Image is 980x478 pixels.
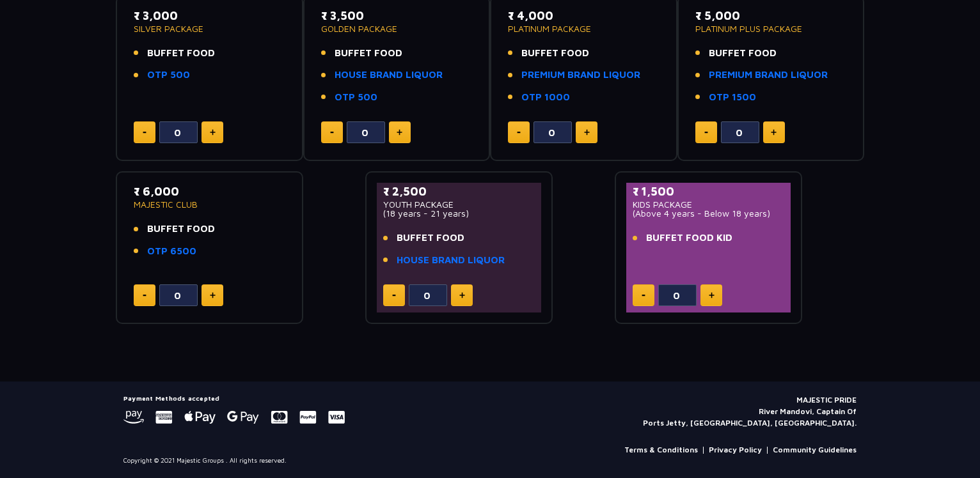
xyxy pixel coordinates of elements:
[147,46,215,61] span: BUFFET FOOD
[642,295,645,297] img: minus
[210,292,216,298] img: plus
[633,209,784,218] p: (Above 4 years - Below 18 years)
[383,183,535,200] p: ₹ 2,500
[709,90,756,105] a: OTP 1500
[321,7,473,24] p: ₹ 3,500
[508,7,660,24] p: ₹ 4,000
[210,129,216,135] img: plus
[330,132,334,134] img: minus
[704,132,708,134] img: minus
[643,394,857,429] p: MAJESTIC PRIDE River Mandovi, Captain Of Ports Jetty, [GEOGRAPHIC_DATA], [GEOGRAPHIC_DATA].
[397,253,505,268] a: HOUSE BRAND LIQUOR
[147,68,190,82] a: OTP 500
[459,292,465,298] img: plus
[134,24,285,33] p: SILVER PACKAGE
[147,222,215,236] span: BUFFET FOOD
[709,444,762,456] a: Privacy Policy
[147,244,196,259] a: OTP 6500
[521,68,640,82] a: PREMIUM BRAND LIQUOR
[771,129,777,135] img: plus
[134,7,285,24] p: ₹ 3,000
[709,46,777,61] span: BUFFET FOOD
[383,200,535,209] p: YOUTH PACKAGE
[392,295,396,297] img: minus
[521,46,589,61] span: BUFFET FOOD
[123,456,287,465] p: Copyright © 2021 Majestic Groups . All rights reserved.
[517,132,521,134] img: minus
[335,68,443,82] a: HOUSE BRAND LIQUOR
[123,394,345,402] h5: Payment Methods accepted
[709,292,715,298] img: plus
[397,231,464,245] span: BUFFET FOOD
[633,183,784,200] p: ₹ 1,500
[508,24,660,33] p: PLATINUM PACKAGE
[633,200,784,209] p: KIDS PACKAGE
[335,46,402,61] span: BUFFET FOOD
[134,183,285,200] p: ₹ 6,000
[383,209,535,218] p: (18 years - 21 years)
[584,129,590,135] img: plus
[695,24,847,33] p: PLATINUM PLUS PACKAGE
[134,200,285,209] p: MAJESTIC CLUB
[143,132,146,134] img: minus
[321,24,473,33] p: GOLDEN PACKAGE
[143,295,146,297] img: minus
[521,90,570,105] a: OTP 1000
[646,231,732,245] span: BUFFET FOOD KID
[709,68,828,82] a: PREMIUM BRAND LIQUOR
[335,90,377,105] a: OTP 500
[695,7,847,24] p: ₹ 5,000
[397,129,402,135] img: plus
[773,444,857,456] a: Community Guidelines
[624,444,698,456] a: Terms & Conditions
